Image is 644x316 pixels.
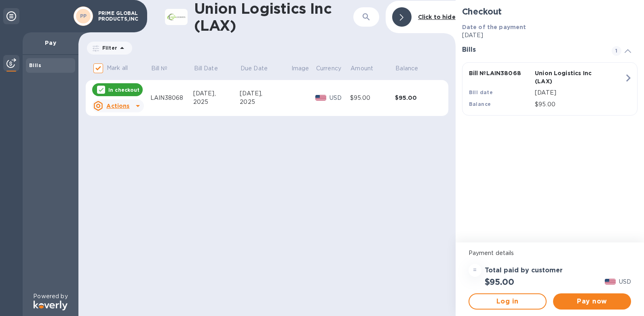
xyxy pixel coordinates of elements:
p: USD [329,94,350,102]
h3: Bills [462,46,602,54]
div: LAIN38068 [150,94,193,102]
p: Bill Date [194,64,218,73]
b: Bills [29,62,41,68]
p: Powered by [33,292,68,301]
b: Balance [469,101,491,107]
p: [DATE] [462,31,638,40]
button: Pay now [553,293,631,310]
div: 2025 [193,98,240,106]
p: Pay [29,39,72,47]
img: USD [315,95,326,101]
button: Log in [469,293,547,310]
p: Bill № [151,64,168,73]
div: $95.00 [350,94,395,102]
h2: Checkout [462,6,638,17]
span: 1 [612,46,621,56]
span: Bill Date [194,64,228,73]
h2: $95.00 [485,277,514,287]
p: In checkout [108,86,139,93]
b: Click to hide [418,14,456,20]
p: [DATE] [535,88,624,97]
p: USD [619,278,631,286]
p: PRIME GLOBAL PRODUCTS,INC [98,11,139,22]
span: Bill № [151,64,178,73]
p: Balance [395,64,418,73]
span: Log in [476,297,539,306]
p: Union Logistics Inc (LAX) [535,69,598,85]
span: Due Date [241,64,278,73]
img: USD [605,279,616,284]
button: Bill №LAIN38068Union Logistics Inc (LAX)Bill date[DATE]Balance$95.00 [462,62,638,116]
p: $95.00 [535,100,624,109]
b: PP [80,13,87,19]
span: Amount [351,64,384,73]
span: Balance [395,64,429,73]
span: Pay now [560,297,625,306]
p: Bill № LAIN38068 [469,69,532,77]
div: [DATE], [240,89,291,98]
div: [DATE], [193,89,240,98]
p: Due Date [241,64,268,73]
div: = [469,264,481,277]
p: Currency [316,64,341,73]
img: Logo [34,301,68,310]
u: Actions [106,103,129,109]
div: 2025 [240,98,291,106]
b: Bill date [469,89,493,95]
p: Amount [351,64,373,73]
p: Payment details [469,249,631,257]
p: Filter [99,44,117,51]
div: $95.00 [395,94,440,102]
h3: Total paid by customer [485,267,563,274]
b: Date of the payment [462,24,526,30]
p: Image [291,64,309,73]
p: Mark all [107,64,128,72]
